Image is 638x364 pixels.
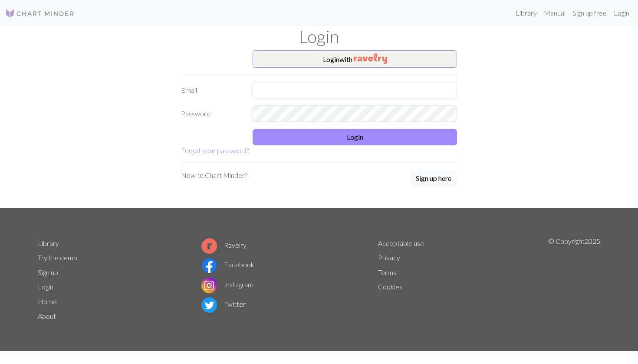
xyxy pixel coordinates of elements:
[548,236,600,324] p: © Copyright 2025
[38,282,53,291] a: Login
[38,312,56,320] a: About
[253,50,457,68] button: Loginwith
[176,82,247,98] label: Email
[33,26,605,47] h1: Login
[38,268,58,276] a: Sign up
[410,170,457,187] button: Sign up here
[569,4,610,22] a: Sign up free
[201,258,217,273] img: Facebook logo
[354,53,387,64] img: Ravelry
[201,300,246,308] a: Twitter
[38,239,59,247] a: Library
[378,253,400,262] a: Privacy
[201,280,253,289] a: Instagram
[181,170,247,180] p: New to Chart Minder?
[176,105,247,122] label: Password
[38,253,77,262] a: Try the demo
[378,239,424,247] a: Acceptable use
[253,129,457,145] button: Login
[201,297,217,313] img: Twitter logo
[378,268,396,276] a: Terms
[201,238,217,254] img: Ravelry logo
[181,146,249,154] a: Forgot your password?
[201,241,247,249] a: Ravelry
[540,4,569,22] a: Manual
[378,282,402,291] a: Cookies
[410,170,457,187] a: Sign up here
[201,260,254,269] a: Facebook
[610,4,633,22] a: Login
[38,297,57,305] a: Home
[201,278,217,293] img: Instagram logo
[512,4,540,22] a: Library
[5,8,75,19] img: Logo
